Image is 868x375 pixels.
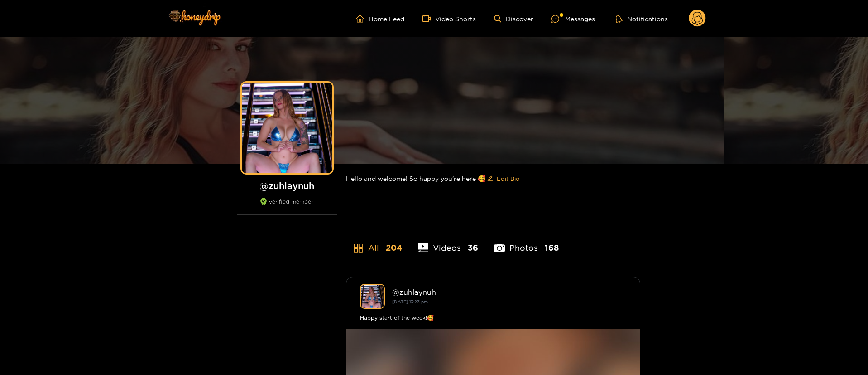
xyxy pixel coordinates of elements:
[346,222,402,263] li: All
[237,180,337,191] h1: @ zuhlaynuh
[418,222,479,263] li: Videos
[346,164,640,193] div: Hello and welcome! So happy you’re here 🥰
[237,198,337,215] div: verified member
[545,242,559,253] span: 168
[497,174,519,183] span: Edit Bio
[392,288,626,296] div: @ zuhlaynuh
[494,15,533,23] a: Discover
[360,313,626,322] div: Happy start of the week!🥰
[360,284,385,309] img: zuhlaynuh
[392,299,428,304] small: [DATE] 13:23 pm
[356,15,369,23] span: home
[613,14,671,23] button: Notifications
[422,15,435,23] span: video-camera
[386,242,402,253] span: 204
[468,242,478,253] span: 36
[487,175,493,182] span: edit
[353,243,364,253] span: appstore
[422,15,476,23] a: Video Shorts
[356,15,404,23] a: Home Feed
[485,171,521,186] button: editEdit Bio
[494,222,559,263] li: Photos
[551,14,595,24] div: Messages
